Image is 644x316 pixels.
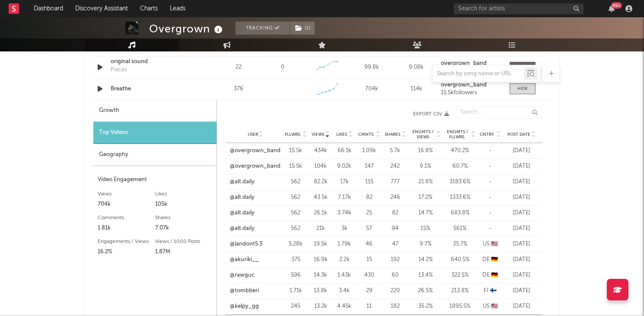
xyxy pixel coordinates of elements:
[454,3,583,14] input: Search for artists
[358,240,380,249] div: 46
[98,213,155,223] div: Comments
[311,178,330,186] div: 82.2k
[335,224,354,233] div: 3k
[311,224,330,233] div: 21k
[384,255,406,264] div: 192
[445,193,475,202] div: 1333.6 %
[384,178,406,186] div: 777
[285,287,306,295] div: 1.71k
[479,271,501,280] div: DE
[335,209,354,217] div: 3.74k
[311,302,330,311] div: 13.2k
[93,100,217,122] div: Growth
[236,22,290,35] button: Tracking
[445,162,475,171] div: 60.7 %
[111,57,201,66] a: original sound
[230,287,259,295] a: @tombberi
[410,271,440,280] div: 13.4 %
[609,5,615,12] button: 99+
[311,147,330,155] div: 434k
[98,199,155,210] div: 704k
[441,82,501,88] a: overgrown_band
[441,82,487,88] strong: overgrown_band
[98,189,155,199] div: Views
[441,61,487,66] strong: overgrown_band
[230,147,281,155] a: @overgrown_band
[507,132,530,137] span: Post Date
[290,22,315,35] span: ( 1 )
[311,240,330,249] div: 19.5k
[410,287,440,295] div: 26.5 %
[410,162,440,171] div: 9.1 %
[98,236,155,247] div: Engagements / Views
[358,302,380,311] div: 11
[230,271,255,280] a: @rawguc
[410,240,440,249] div: 9.7 %
[410,302,440,311] div: 35.2 %
[358,193,380,202] div: 82
[234,112,449,117] button: Export CSV
[479,209,501,217] div: -
[358,209,380,217] div: 25
[311,162,330,171] div: 104k
[311,193,330,202] div: 43.5k
[441,61,501,67] a: overgrown_band
[155,213,213,223] div: Shares
[479,162,501,171] div: -
[155,223,213,233] div: 7.07k
[384,240,406,249] div: 47
[385,132,400,137] span: Shares
[111,85,201,93] a: Breathe
[285,255,306,264] div: 375
[479,147,501,155] div: -
[155,189,213,199] div: Likes
[285,271,306,280] div: 596
[445,287,475,295] div: 213.8 %
[93,122,217,144] div: Top Videos
[230,224,255,233] a: @alt.daily
[149,22,225,36] div: Overgrown
[285,302,306,311] div: 245
[479,302,501,311] div: US
[98,223,155,233] div: 1.81k
[445,271,475,280] div: 322.5 %
[410,178,440,186] div: 21.8 %
[335,255,354,264] div: 2.2k
[441,90,501,96] div: 15.5k followers
[285,193,306,202] div: 562
[396,63,437,72] div: 9.08k
[490,288,497,294] span: 🇫🇮
[396,85,437,93] div: 114k
[505,209,538,217] div: [DATE]
[230,240,262,249] a: @landont5.3
[384,147,406,155] div: 5.7k
[384,224,406,233] div: 94
[491,272,498,278] span: 🇩🇪
[410,193,440,202] div: 17.2 %
[445,209,475,217] div: 683.8 %
[410,147,440,155] div: 16.8 %
[335,287,354,295] div: 3.4k
[311,209,330,217] div: 26.1k
[285,162,306,171] div: 15.5k
[358,162,380,171] div: 147
[311,287,330,295] div: 13.8k
[491,257,498,262] span: 🇩🇪
[505,255,538,264] div: [DATE]
[410,209,440,217] div: 14.7 %
[456,106,542,118] input: Search...
[445,224,475,233] div: 561 %
[445,302,475,311] div: 1895.5 %
[311,255,330,264] div: 16.9k
[445,129,470,140] span: Engmts / Fllwrs.
[491,241,498,247] span: 🇺🇸
[230,209,255,217] a: @alt.daily
[505,147,538,155] div: [DATE]
[479,240,501,249] div: US
[230,178,255,186] a: @alt.daily
[410,255,440,264] div: 14.2 %
[155,199,213,210] div: 105k
[155,236,213,247] div: Views / 1000 Posts
[445,240,475,249] div: 35.7 %
[312,132,324,137] span: Views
